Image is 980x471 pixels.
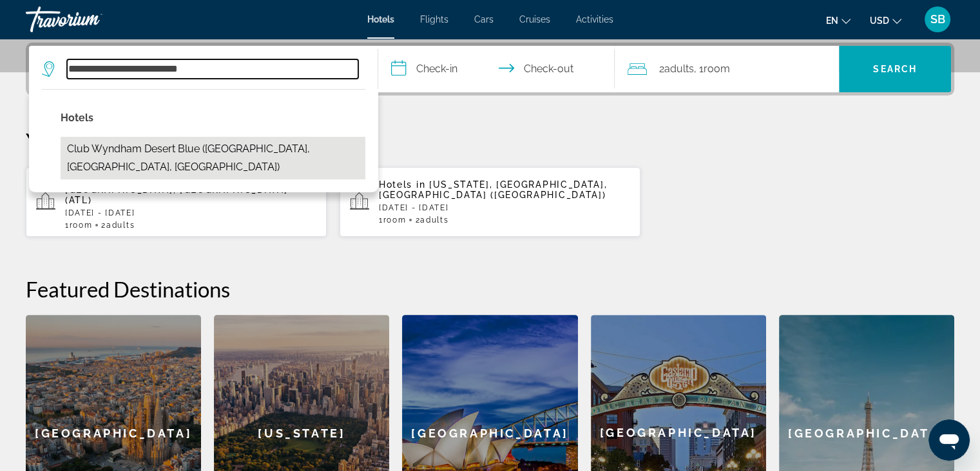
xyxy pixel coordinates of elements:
[664,63,693,75] span: Adults
[420,14,448,25] a: Flights
[378,46,615,92] button: Select check in and out date
[921,6,954,33] button: User Menu
[870,15,889,26] span: USD
[576,14,613,25] a: Activities
[839,46,951,92] button: Search
[379,179,607,200] span: [US_STATE], [GEOGRAPHIC_DATA], [GEOGRAPHIC_DATA] ([GEOGRAPHIC_DATA])
[658,60,693,78] span: 2
[930,13,945,26] span: SB
[65,208,316,217] p: [DATE] - [DATE]
[383,215,407,225] span: Room
[106,221,135,230] span: Adults
[29,89,378,192] div: Destination search results
[26,128,954,154] p: Your Recent Searches
[26,276,954,302] h2: Featured Destinations
[693,60,729,78] span: , 1
[340,166,640,237] button: Hotels in [US_STATE], [GEOGRAPHIC_DATA], [GEOGRAPHIC_DATA] ([GEOGRAPHIC_DATA])[DATE] - [DATE]1Roo...
[367,14,394,25] a: Hotels
[61,137,365,179] button: Select hotel: Club Wyndham Desert Blue (Las Vegas, NV, US)
[415,215,448,225] span: 2
[519,14,550,25] a: Cruises
[61,109,365,127] p: Hotel options
[65,221,92,230] span: 1
[379,215,406,225] span: 1
[870,11,901,30] button: Change currency
[928,419,970,461] iframe: Button to launch messaging window
[703,63,729,75] span: Room
[70,221,93,230] span: Room
[379,179,425,190] span: Hotels in
[379,203,630,212] p: [DATE] - [DATE]
[826,15,838,26] span: en
[615,46,839,92] button: Travelers: 2 adults, 0 children
[420,215,448,225] span: Adults
[26,3,155,36] a: Travorium
[67,59,358,79] input: Search hotel destination
[29,46,951,92] div: Search widget
[826,11,850,30] button: Change language
[101,221,135,230] span: 2
[26,166,327,237] button: Hotels in [GEOGRAPHIC_DATA], [GEOGRAPHIC_DATA], [GEOGRAPHIC_DATA] (ATL)[DATE] - [DATE]1Room2Adults
[474,14,494,25] a: Cars
[873,64,917,74] span: Search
